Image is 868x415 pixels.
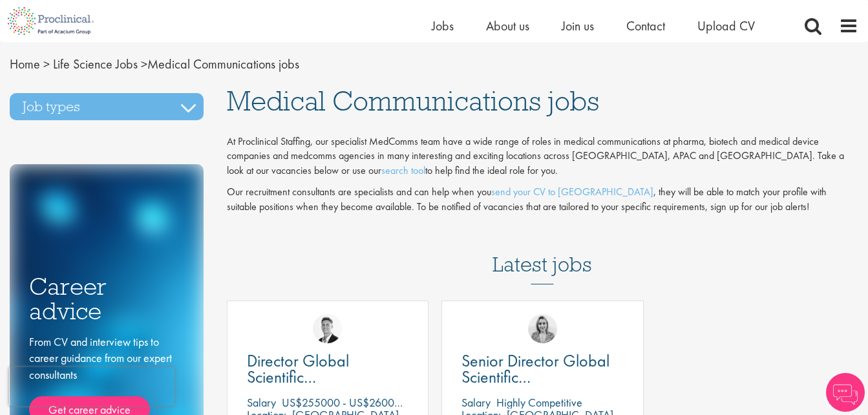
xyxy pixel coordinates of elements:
[29,274,184,324] h3: Career advice
[491,185,653,198] a: send your CV to [GEOGRAPHIC_DATA]
[528,314,557,343] img: Merna Hermiz
[10,93,204,120] h3: Job types
[697,17,755,34] a: Upload CV
[10,56,299,72] span: Medical Communications jobs
[247,395,276,410] span: Salary
[9,367,175,406] iframe: reCAPTCHA
[10,56,40,72] a: breadcrumb link to Home
[43,56,50,72] span: >
[227,185,858,215] p: Our recruitment consultants are specialists and can help when you , they will be able to match yo...
[562,17,594,34] a: Join us
[53,56,138,72] a: breadcrumb link to Life Science Jobs
[227,83,599,118] span: Medical Communications jobs
[247,353,408,385] a: Director Global Scientific Communications
[486,17,529,34] a: About us
[313,314,342,343] img: George Watson
[461,395,491,410] span: Salary
[282,395,456,410] p: US$255000 - US$260000 per annum
[227,134,858,179] p: At Proclinical Staffing, our specialist MedComms team have a wide range of roles in medical commu...
[496,395,582,410] p: Highly Competitive
[461,353,623,385] a: Senior Director Global Scientific Communications
[247,350,355,404] span: Director Global Scientific Communications
[626,17,665,34] a: Contact
[461,350,609,404] span: Senior Director Global Scientific Communications
[826,373,865,412] img: Chatbot
[381,164,425,177] a: search tool
[141,56,147,72] span: >
[432,17,454,34] a: Jobs
[492,221,592,284] h3: Latest jobs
